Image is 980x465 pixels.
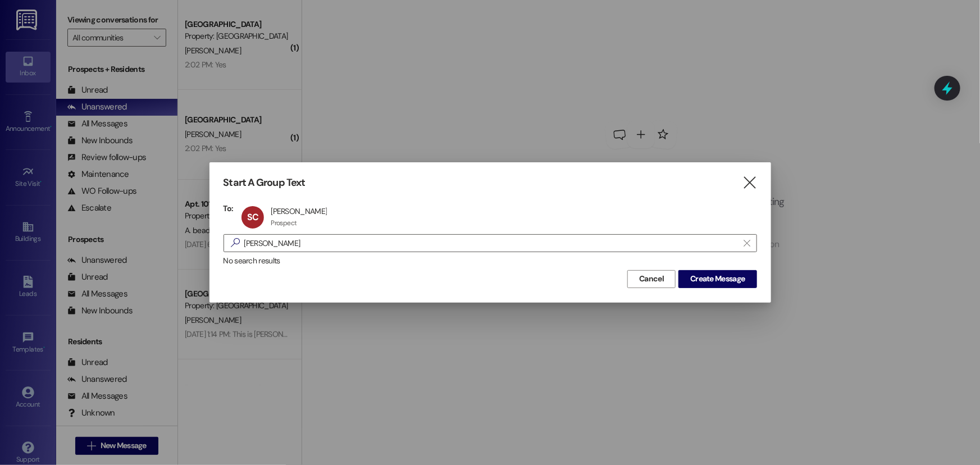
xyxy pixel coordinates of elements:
div: Prospect [271,218,297,227]
i:  [744,239,750,248]
div: No search results [224,255,757,267]
h3: To: [224,203,234,213]
h3: Start A Group Text [224,176,306,189]
span: Create Message [690,273,745,285]
i:  [742,177,757,189]
button: Create Message [678,270,756,288]
span: SC [247,211,258,223]
button: Cancel [627,270,676,288]
button: Clear text [739,235,756,252]
i:  [226,237,244,249]
input: Search for any contact or apartment [244,235,739,251]
span: Cancel [639,273,664,285]
div: [PERSON_NAME] [271,206,327,216]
